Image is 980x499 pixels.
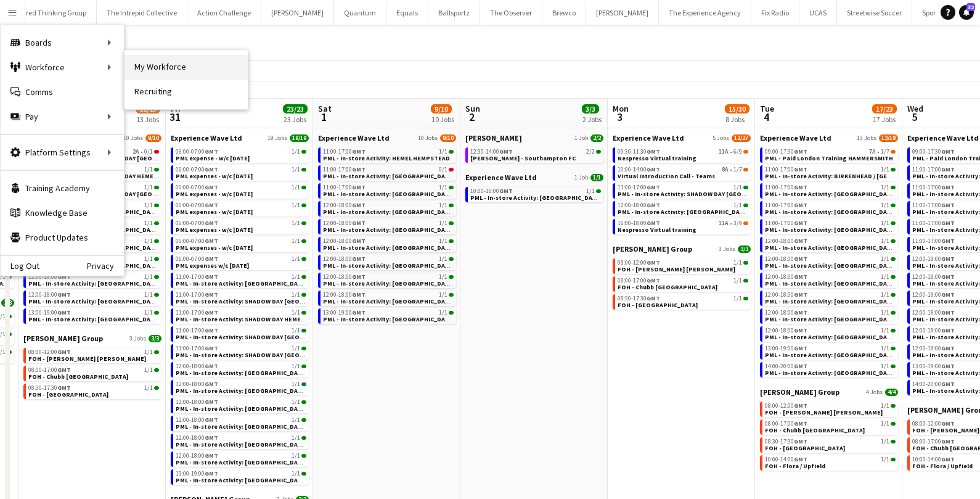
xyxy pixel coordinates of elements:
span: 1/1 [733,278,742,284]
span: 1/1 [144,292,153,298]
span: GMT [352,219,365,227]
span: 2/2 [586,149,595,155]
a: Experience Wave Ltd10 Jobs9/10 [318,133,456,142]
span: 19 Jobs [267,134,287,142]
span: PML - In-store Activity: MIDDLESBROUGH [765,226,896,234]
span: 12:00-18:00 [323,274,365,280]
span: Nespresso Virtual training [618,154,696,162]
div: Experience Wave Ltd10 Jobs9/1011:00-17:00GMT1/1PML - In-store Activity: HEMEL HEMPSTEAD11:00-17:0... [318,133,456,326]
span: PML - In-store Activity: Brighton [323,244,454,252]
span: GMT [941,255,955,263]
span: 11:00-17:00 [765,202,807,208]
span: GMT [352,255,365,263]
span: 11A [719,220,729,226]
a: 11:00-17:00GMT1/1PML - In-store Activity: HEMEL HEMPSTEAD [323,147,454,162]
span: PML - In-store Activity: FAREHAM/PORTSMOUTH [765,190,960,198]
span: 13 Jobs [857,134,876,142]
span: 11:00-17:00 [176,274,218,280]
a: 12:30-14:00GMT2/2[PERSON_NAME] - Southampton FC [470,147,601,162]
a: 12:00-18:00GMT1/1PML - In-store Activity: [GEOGRAPHIC_DATA] [323,219,454,233]
span: PML - In-store Activity: DERBY [323,262,454,270]
a: 11:00-17:00GMT1/1PML - In-store Activity: BIRKENHEAD / [GEOGRAPHIC_DATA] [765,165,896,179]
span: 12:00-18:00 [618,202,660,208]
button: Equals [386,1,428,25]
span: 1/7 [881,149,889,155]
span: GMT [794,237,807,245]
a: 09:00-17:30GMT7A•1/7PML - Paid London Training HAMMERSMITH [765,147,896,162]
span: 1/1 [439,238,447,244]
span: GMT [205,237,218,245]
span: GMT [57,273,71,281]
span: GMT [647,183,660,191]
span: 12:00-18:00 [765,256,807,262]
span: PML - In-store Activity: BIRKENHEAD / ELLESMERE PORT [765,172,939,180]
a: 11:00-17:00GMT1/1PML - In-store Activity: [GEOGRAPHIC_DATA] [765,219,896,233]
span: GMT [352,201,365,209]
span: 12:00-18:00 [765,238,807,244]
a: 11:00-17:00GMT1/1PML - In-store Activity: [GEOGRAPHIC_DATA]/[GEOGRAPHIC_DATA] [765,183,896,197]
span: 1/1 [881,238,889,244]
span: PML - In-store Activity: LOUDWATER [765,208,896,216]
span: 1/1 [144,167,153,173]
span: 11A [719,149,729,155]
span: 3/9 [733,220,742,226]
a: My Workforce [125,55,248,80]
a: 11:00-17:00GMT0/1PML - In-store Activity: [GEOGRAPHIC_DATA] [323,165,454,179]
span: 2A [133,149,139,155]
span: GMT [941,291,955,299]
span: GMT [794,273,807,281]
span: Experience Wave Ltd [465,173,537,182]
a: 06:00-07:00GMT1/1PML expenses - w/c [DATE] [176,201,306,215]
span: 1/1 [292,274,300,280]
span: Virtual Introduction Call - Teams [618,172,715,180]
span: GMT [941,201,955,209]
span: 11:00-17:00 [618,184,660,191]
span: GMT [499,147,513,155]
span: 12:00-18:00 [912,274,955,280]
span: PML - In-store Activity: LOUDWATER [323,172,454,180]
span: PML expenses - w/c 20th Jan [176,172,253,180]
span: GMT [352,273,365,281]
span: 8A [722,167,729,173]
span: 12:00-18:00 [323,256,365,262]
a: 10:00-14:00GMT8A•1/7Virtual Introduction Call - Teams [618,165,748,179]
a: 11:00-17:00GMT1/1PML - In-store Activity: [GEOGRAPHIC_DATA] [765,201,896,215]
span: 12:00-18:00 [323,202,365,208]
a: [PERSON_NAME]1 Job2/2 [465,133,603,142]
span: PML - In-store Activity: Birmingham 1 [765,262,900,270]
span: 1/1 [292,256,300,262]
span: PML expenses - w/c 20th Jan [176,244,253,252]
span: Experience Wave Ltd [318,133,390,142]
span: Mace Group [613,244,692,254]
span: PML expenses - w/c 20th Jan [176,208,253,216]
a: Training Academy [1,176,124,200]
span: GMT [647,258,660,266]
span: PML - In-store Activity: Birmingham 1 [176,279,311,287]
a: 12:00-18:00GMT1/1PML - In-store Activity: [GEOGRAPHIC_DATA] [28,273,159,287]
span: 19/19 [290,134,309,142]
span: 12:00-18:00 [912,256,955,262]
span: GMT [647,276,660,284]
a: Experience Wave Ltd1 Job1/1 [465,173,603,182]
span: 06:00-07:00 [176,167,218,173]
a: 08:00-12:00GMT1/1FOH - [PERSON_NAME] [PERSON_NAME] [618,258,748,273]
span: 1/1 [439,184,447,191]
span: 11:00-17:00 [176,292,218,298]
span: 1/1 [292,167,300,173]
span: GMT [794,165,807,173]
span: 09:30-11:30 [618,149,660,155]
div: Experience Wave Ltd1 Job1/110:00-16:00GMT1/1PML - In-store Activity: [GEOGRAPHIC_DATA]/[GEOGRAPHI... [465,173,603,205]
span: 1/1 [733,260,742,266]
span: GMT [57,291,71,299]
a: Comms [1,80,124,104]
a: 11:00-17:00GMT1/1PML - In-store Activity: SHADOW DAY [GEOGRAPHIC_DATA]/[GEOGRAPHIC_DATA] [176,291,306,305]
span: 11:00-17:00 [323,167,365,173]
span: 6/9 [733,149,742,155]
button: Fix Radio [751,1,799,25]
span: 1/1 [292,238,300,244]
span: 1/1 [144,238,153,244]
div: Experience Wave Ltd5 Jobs12/2709:30-11:30GMT11A•6/9Nespresso Virtual training10:00-14:00GMT8A•1/7... [613,133,751,244]
span: PML - In-store Activity: HEMEL HEMPSTEAD [323,154,450,162]
div: • [618,220,748,226]
span: Experience Wave Ltd [760,133,831,142]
